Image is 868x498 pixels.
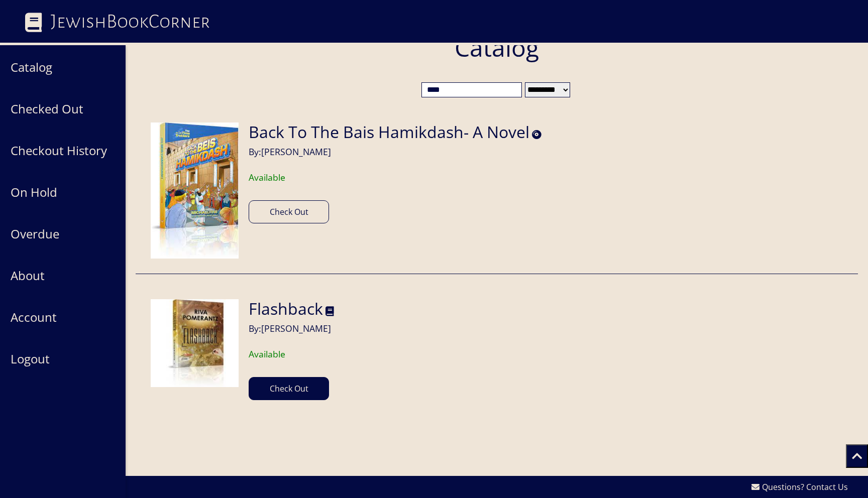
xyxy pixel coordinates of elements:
a: Questions? Contact Us [751,481,848,493]
button: Check Out [249,200,329,223]
img: media [151,122,239,259]
h6: Available [249,172,541,183]
h2: Flashback [249,299,323,318]
h6: Available [249,349,334,359]
h1: Catalog [126,23,868,72]
img: media [151,299,239,387]
h6: By: [PERSON_NAME] [249,144,541,157]
h2: Back To The Bais Hamikdash- A Novel [249,122,529,142]
button: Check Out [249,377,329,400]
h6: By: [PERSON_NAME] [249,321,334,334]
